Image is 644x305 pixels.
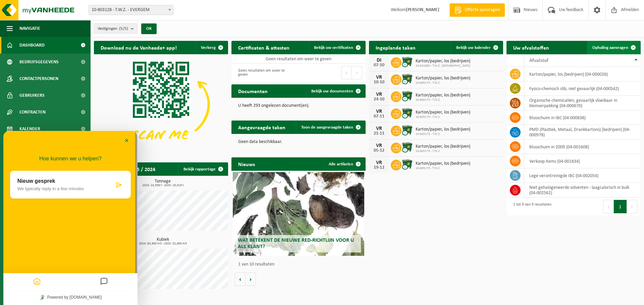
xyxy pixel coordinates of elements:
[401,125,413,136] img: WB-1100-CU
[372,165,386,170] div: 19-12
[372,63,386,68] div: 07-10
[119,26,128,31] count: (5/5)
[19,54,59,70] span: Bedrijfsgegevens
[529,58,548,63] span: Afvalstof
[231,41,296,54] h2: Certificaten & attesten
[233,172,364,256] a: Wat betekent de nieuwe RED-richtlijn voor u als klant?
[372,148,386,153] div: 05-12
[401,107,413,119] img: WB-1100-CU
[416,161,470,166] span: Karton/papier, los (bedrijven)
[231,84,274,97] h2: Documenten
[627,200,637,213] button: Next
[416,98,470,102] span: 10-805173 - T.W.Z.
[97,184,228,187] span: 2024: 24,358 t - 2025: 19,018 t
[97,242,228,245] span: 2024: 85,800 m3 - 2025: 52,800 m3
[416,149,470,153] span: 10-805173 - T.W.Z.
[372,58,386,63] div: DI
[592,46,628,50] span: Ophaling aanvragen
[352,66,362,79] button: Next
[94,23,137,33] button: Vestigingen(5/5)
[238,262,362,267] p: 1 van 10 resultaten
[372,97,386,102] div: 24-10
[401,56,413,68] img: WB-1100-CU
[449,3,505,17] a: Offerte aanvragen
[238,140,359,144] p: Geen data beschikbaar.
[524,81,641,96] td: fysico-chemisch slib, niet gevaarlijk (04-000542)
[603,200,614,213] button: Previous
[19,70,58,87] span: Contactpersonen
[416,59,470,64] span: Karton/papier, los (bedrijven)
[231,54,366,64] td: Geen resultaten om weer te geven
[37,164,41,169] img: Tawky_16x16.svg
[416,76,470,81] span: Karton/papier, los (bedrijven)
[19,104,46,121] span: Contracten
[416,64,470,68] span: 10-841885 - T.W.Z. [GEOGRAPHIC_DATA]
[524,154,641,168] td: verkoop items (04-001834)
[372,92,386,97] div: VR
[524,140,641,154] td: blusschuim in 200lt (04-001608)
[34,162,101,171] a: Powered by [DOMAIN_NAME]
[238,238,354,249] span: Wat betekent de nieuwe RED-richtlijn voor u als klant?
[524,67,641,81] td: karton/papier, los (bedrijven) (04-000026)
[416,166,470,170] span: 10-805173 - T.W.Z.
[372,114,386,119] div: 07-11
[614,200,627,213] button: 1
[416,132,470,136] span: 10-805173 - T.W.Z.
[98,24,128,34] span: Vestigingen
[94,41,183,54] h2: Download nu de Vanheede+ app!
[89,5,173,15] span: 10-803128 - T.W.Z. - EVERGEM
[406,7,439,12] strong: [PERSON_NAME]
[401,73,413,85] img: WB-1100-CU
[372,75,386,80] div: VR
[524,168,641,183] td: Lege verontreinigde IBC (04-002054)
[314,46,353,50] span: Bekijk uw certificaten
[309,41,365,54] a: Bekijk uw certificaten
[296,121,365,134] a: Toon de aangevraagde taken
[178,162,227,176] a: Bekijk rapportage
[524,183,641,198] td: niet gehalogeneerde solventen - laagcalorisch in bulk (04-002562)
[372,109,386,114] div: VR
[3,131,138,305] iframe: chat widget
[372,143,386,148] div: VR
[587,41,640,54] a: Ophaling aanvragen
[19,37,45,54] span: Dashboard
[506,41,556,54] h2: Uw afvalstoffen
[524,125,641,140] td: PMD (Plastiek, Metaal, Drankkartons) (bedrijven) (04-000978)
[416,127,470,132] span: Karton/papier, los (bedrijven)
[235,65,295,80] div: Geen resultaten om weer te geven
[401,159,413,170] img: WB-1100-CU
[524,96,641,110] td: organische chemicaliën, gevaarlijk vloeibaar in kleinverpakking (04-000670)
[246,273,256,286] button: Volgende
[94,54,228,155] img: Download de VHEPlus App
[231,121,292,134] h2: Aangevraagde taken
[416,144,470,149] span: Karton/papier, los (bedrijven)
[372,160,386,165] div: VR
[401,142,413,153] img: WB-1100-CU
[369,41,422,54] h2: Ingeplande taken
[196,41,227,54] button: Verberg
[97,179,228,187] h3: Tonnage
[372,131,386,136] div: 21-11
[19,20,40,37] span: Navigatie
[238,103,359,108] p: U heeft 293 ongelezen document(en).
[235,273,246,286] button: Vorige
[28,144,39,157] button: Home
[456,46,491,50] span: Bekijk uw kalender
[301,125,353,130] span: Toon de aangevraagde taken
[311,89,353,93] span: Bekijk uw documenten
[89,5,173,15] span: 10-803128 - T.W.Z. - EVERGEM
[19,87,45,104] span: Gebruikers
[451,41,502,54] a: Bekijk uw kalender
[341,66,352,79] button: Previous
[97,237,228,245] h3: Kubiek
[524,110,641,125] td: blusschuim in IBC (04-000838)
[401,90,413,102] img: WB-1100-CU
[95,144,106,157] button: Messages
[19,121,40,137] span: Kalender
[372,126,386,131] div: VR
